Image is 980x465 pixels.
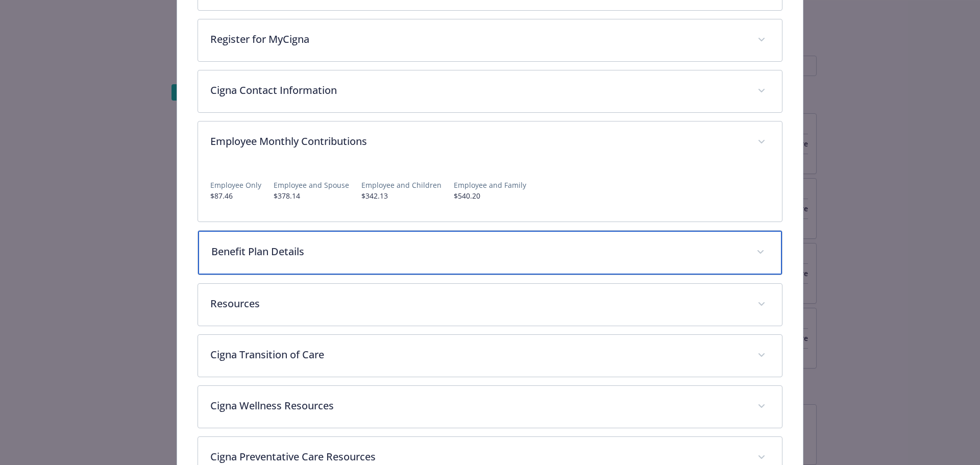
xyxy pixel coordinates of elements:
p: Employee and Family [454,180,526,190]
div: Cigna Wellness Resources [198,386,782,428]
p: Resources [210,296,746,311]
p: Cigna Transition of Care [210,347,746,362]
p: Register for MyCigna [210,32,746,47]
p: $540.20 [454,190,526,201]
p: Cigna Contact Information [210,83,746,98]
div: Cigna Contact Information [198,70,782,112]
p: Cigna Preventative Care Resources [210,449,746,464]
p: $87.46 [210,190,261,201]
p: Employee Monthly Contributions [210,134,746,149]
div: Benefit Plan Details [198,231,782,275]
div: Employee Monthly Contributions [198,121,782,163]
p: $378.14 [274,190,349,201]
p: Employee Only [210,180,261,190]
p: Employee and Spouse [274,180,349,190]
p: Cigna Wellness Resources [210,398,746,413]
div: Resources [198,284,782,326]
p: $342.13 [361,190,442,201]
div: Employee Monthly Contributions [198,163,782,222]
p: Employee and Children [361,180,442,190]
div: Cigna Transition of Care [198,335,782,377]
p: Benefit Plan Details [211,244,745,259]
div: Register for MyCigna [198,19,782,61]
